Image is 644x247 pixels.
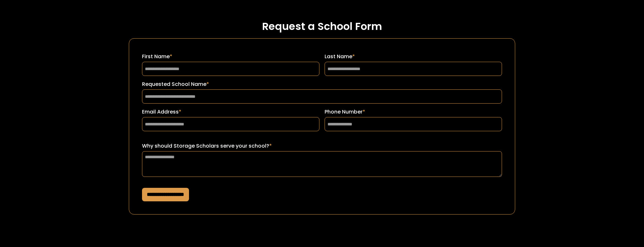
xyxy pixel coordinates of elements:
[142,53,319,60] label: First Name
[129,21,515,32] h1: Request a School Form
[142,108,319,116] label: Email Address
[325,53,502,60] label: Last Name
[142,142,502,150] label: Why should Storage Scholars serve your school?
[325,108,502,116] label: Phone Number
[129,38,515,215] form: Request a School Form
[142,80,502,88] label: Requested School Name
